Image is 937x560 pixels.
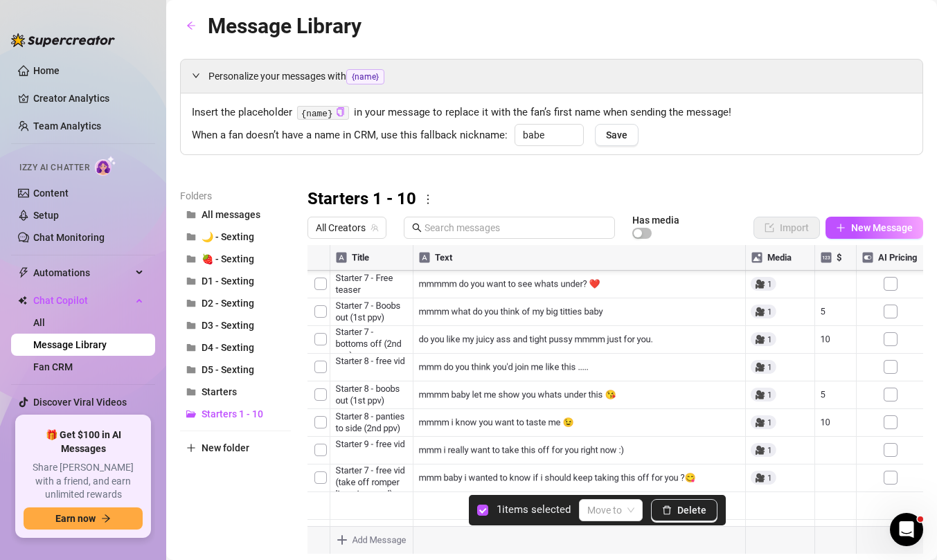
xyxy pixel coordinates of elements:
[202,209,260,220] span: All messages
[836,223,846,233] span: plus
[180,270,291,292] button: D1 - Sexting
[180,226,291,248] button: 🌙 - Sexting
[186,21,196,30] span: arrow-left
[202,342,254,353] span: D4 - Sexting
[180,437,291,459] button: New folder
[186,298,196,308] span: folder
[180,403,291,425] button: Starters 1 - 10
[202,320,254,331] span: D3 - Sexting
[412,223,422,233] span: search
[192,127,508,144] span: When a fan doesn’t have a name in CRM, use this fallback nickname:
[186,254,196,264] span: folder
[208,10,362,42] article: Message Library
[180,188,291,204] article: Folders
[186,409,196,419] span: folder-open
[186,387,196,397] span: folder
[336,107,345,118] button: Click to Copy
[18,296,27,305] img: Chat Copilot
[662,505,672,515] span: delete
[316,217,378,238] span: All Creators
[497,502,571,518] article: 1 items selected
[55,513,96,524] span: Earn now
[336,107,345,116] span: copy
[606,129,627,141] span: Save
[422,193,434,206] span: more
[192,105,911,121] span: Insert the placeholder in your message to replace it with the fan’s first name when sending the m...
[186,276,196,286] span: folder
[192,71,200,80] span: expanded
[753,217,820,239] button: Import
[186,365,196,374] span: folder
[33,188,69,199] a: Content
[180,314,291,336] button: D3 - Sexting
[632,216,679,224] article: Has media
[33,289,132,311] span: Chat Copilot
[33,397,127,408] a: Discover Viral Videos
[826,217,923,239] button: New Message
[180,292,291,314] button: D2 - Sexting
[11,33,115,47] img: logo-BBDzfeDw.svg
[19,161,89,174] span: Izzy AI Chatter
[180,248,291,270] button: 🍓 - Sexting
[202,276,254,287] span: D1 - Sexting
[425,220,607,235] input: Search messages
[180,336,291,359] button: D4 - Sexting
[202,231,254,242] span: 🌙 - Sexting
[180,381,291,403] button: Starters
[208,69,911,84] span: Personalize your messages with
[307,188,416,210] h3: Starters 1 - 10
[202,253,254,264] span: 🍓 - Sexting
[95,156,116,176] img: AI Chatter
[371,224,379,232] span: team
[186,343,196,352] span: folder
[24,428,143,455] span: 🎁 Get $100 in AI Messages
[677,505,706,516] span: Delete
[18,267,29,278] span: thunderbolt
[181,60,922,93] div: Personalize your messages with{name}
[24,507,143,530] button: Earn nowarrow-right
[202,442,249,453] span: New folder
[890,513,923,546] iframe: Intercom live chat
[851,222,913,233] span: New Message
[595,124,639,146] button: Save
[297,106,349,120] code: {name}
[33,339,107,350] a: Message Library
[33,317,45,328] a: All
[186,210,196,219] span: folder
[651,499,717,521] button: Delete
[101,514,111,523] span: arrow-right
[180,204,291,226] button: All messages
[33,361,73,372] a: Fan CRM
[33,210,59,221] a: Setup
[202,408,263,419] span: Starters 1 - 10
[180,359,291,381] button: D5 - Sexting
[202,364,254,375] span: D5 - Sexting
[202,386,237,397] span: Starters
[33,120,101,132] a: Team Analytics
[33,87,144,109] a: Creator Analytics
[202,298,254,309] span: D2 - Sexting
[33,65,60,76] a: Home
[186,232,196,242] span: folder
[186,320,196,330] span: folder
[346,69,384,84] span: {name}
[33,262,132,284] span: Automations
[24,461,143,502] span: Share [PERSON_NAME] with a friend, and earn unlimited rewards
[33,232,105,243] a: Chat Monitoring
[186,443,196,453] span: plus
